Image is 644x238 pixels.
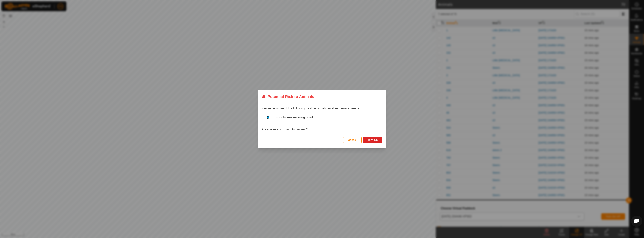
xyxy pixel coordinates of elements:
[262,107,360,110] span: Please be aware of the following conditions that
[272,116,314,119] span: This VP has
[348,138,357,141] span: Cancel
[343,137,362,143] button: Cancel
[631,216,642,227] div: Open chat
[325,107,360,110] strong: may affect your animals:
[288,116,314,119] strong: no watering point.
[363,137,382,143] button: Turn On
[368,138,378,141] span: Turn On
[262,115,382,132] div: Are you sure you want to proceed?
[262,94,314,99] div: Potential Risk to Animals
